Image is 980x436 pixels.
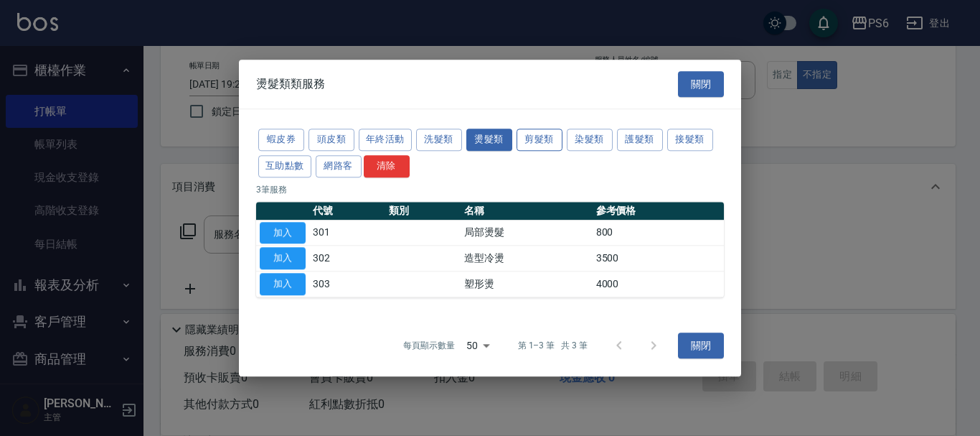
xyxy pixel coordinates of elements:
button: 護髮類 [617,129,663,151]
td: 3500 [593,246,724,272]
button: 互助點數 [258,155,311,177]
td: 局部燙髮 [461,220,592,246]
button: 剪髮類 [517,129,562,151]
td: 301 [309,220,385,246]
button: 蝦皮券 [258,129,304,151]
td: 800 [593,220,724,246]
button: 年終活動 [359,129,412,151]
button: 關閉 [678,71,724,98]
p: 3 筆服務 [256,183,724,196]
p: 第 1–3 筆 共 3 筆 [518,339,588,352]
button: 加入 [260,248,306,270]
th: 參考價格 [593,202,724,221]
th: 代號 [309,202,385,221]
td: 塑形燙 [461,272,592,297]
td: 303 [309,272,385,297]
button: 燙髮類 [466,129,512,151]
div: 50 [461,326,495,365]
button: 頭皮類 [308,129,354,151]
th: 名稱 [461,202,592,221]
td: 造型冷燙 [461,246,592,272]
button: 清除 [364,155,410,177]
button: 加入 [260,222,306,244]
p: 每頁顯示數量 [403,339,455,352]
span: 燙髮類類服務 [256,77,325,91]
button: 關閉 [678,333,724,359]
td: 302 [309,246,385,272]
button: 接髮類 [667,129,713,151]
th: 類別 [385,202,461,221]
button: 染髮類 [567,129,613,151]
button: 加入 [260,273,306,295]
td: 4000 [593,272,724,297]
button: 網路客 [316,155,362,177]
button: 洗髮類 [416,129,462,151]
